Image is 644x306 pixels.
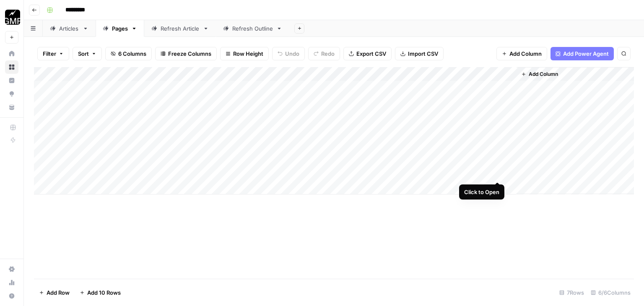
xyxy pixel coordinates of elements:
[168,49,211,58] span: Freeze Columns
[78,49,89,58] span: Sort
[43,49,56,58] span: Filter
[587,286,634,299] div: 6/6 Columns
[37,47,69,60] button: Filter
[5,87,18,101] a: Opportunities
[112,24,128,33] div: Pages
[563,49,609,58] span: Add Power Agent
[556,286,587,299] div: 7 Rows
[308,47,340,60] button: Redo
[5,101,18,114] a: Your Data
[529,70,558,78] span: Add Column
[408,49,438,58] span: Import CSV
[356,49,386,58] span: Export CSV
[5,47,18,60] a: Home
[321,49,335,58] span: Redo
[216,20,289,37] a: Refresh Outline
[5,10,20,25] img: Growth Marketing Pro Logo
[5,262,18,276] a: Settings
[343,47,392,60] button: Export CSV
[59,24,79,33] div: Articles
[272,47,305,60] button: Undo
[155,47,217,60] button: Freeze Columns
[464,188,499,196] div: Click to Open
[96,20,144,37] a: Pages
[34,286,75,299] button: Add Row
[105,47,152,60] button: 6 Columns
[5,276,18,289] a: Usage
[75,286,126,299] button: Add 10 Rows
[551,47,614,60] button: Add Power Agent
[87,288,121,297] span: Add 10 Rows
[5,289,18,303] button: Help + Support
[144,20,216,37] a: Refresh Article
[220,47,269,60] button: Row Height
[233,49,263,58] span: Row Height
[509,49,542,58] span: Add Column
[496,47,547,60] button: Add Column
[5,74,18,87] a: Insights
[5,60,18,74] a: Browse
[5,7,18,28] button: Workspace: Growth Marketing Pro
[232,24,273,33] div: Refresh Outline
[285,49,299,58] span: Undo
[118,49,146,58] span: 6 Columns
[43,20,96,37] a: Articles
[73,47,102,60] button: Sort
[518,69,561,80] button: Add Column
[47,288,70,297] span: Add Row
[161,24,200,33] div: Refresh Article
[395,47,444,60] button: Import CSV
